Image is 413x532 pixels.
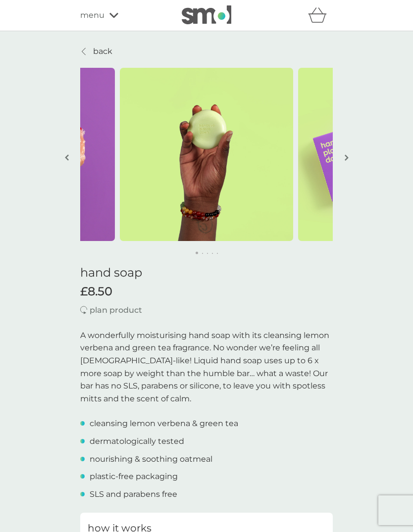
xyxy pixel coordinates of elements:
[93,45,112,58] p: back
[65,154,69,161] img: left-arrow.svg
[90,470,178,483] p: plastic-free packaging
[345,154,349,161] img: right-arrow.svg
[90,304,142,317] p: plan product
[90,417,238,430] p: cleansing lemon verbena & green tea
[80,266,333,280] h1: hand soap
[80,329,333,405] p: A wonderfully moisturising hand soap with its cleansing lemon verbena and green tea fragrance. No...
[80,45,112,58] a: back
[80,285,112,299] span: £8.50
[308,5,333,25] div: basket
[90,488,177,501] p: SLS and parabens free
[80,9,104,22] span: menu
[90,435,184,448] p: dermatologically tested
[182,5,231,24] img: smol
[90,453,212,466] p: nourishing & soothing oatmeal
